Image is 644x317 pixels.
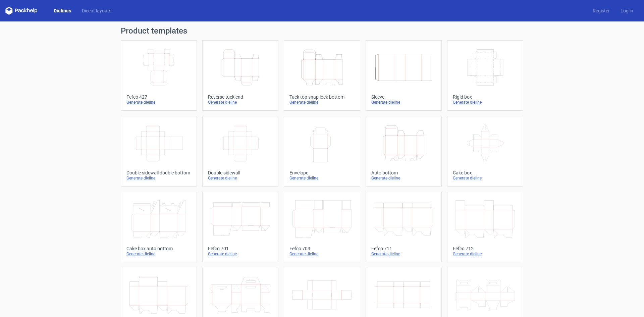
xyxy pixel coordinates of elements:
[126,170,191,175] div: Double sidewall double bottom
[453,170,518,175] div: Cake box
[366,192,442,262] a: Fefco 711Generate dieline
[289,175,354,181] div: Generate dieline
[371,246,436,251] div: Fefco 711
[48,7,76,14] a: Dielines
[447,192,523,262] a: Fefco 712Generate dieline
[371,94,436,100] div: Sleeve
[371,175,436,181] div: Generate dieline
[208,175,273,181] div: Generate dieline
[284,192,360,262] a: Fefco 703Generate dieline
[366,40,442,111] a: SleeveGenerate dieline
[208,94,273,100] div: Reverse tuck end
[202,40,278,111] a: Reverse tuck endGenerate dieline
[121,40,197,111] a: Fefco 427Generate dieline
[121,27,523,35] h1: Product templates
[202,116,278,187] a: Double sidewallGenerate dieline
[453,175,518,181] div: Generate dieline
[289,170,354,175] div: Envelope
[587,7,615,14] a: Register
[126,94,191,100] div: Fefco 427
[453,246,518,251] div: Fefco 712
[371,251,436,257] div: Generate dieline
[371,170,436,175] div: Auto bottom
[289,100,354,105] div: Generate dieline
[126,100,191,105] div: Generate dieline
[453,100,518,105] div: Generate dieline
[208,170,273,175] div: Double sidewall
[453,94,518,100] div: Rigid box
[453,251,518,257] div: Generate dieline
[284,116,360,187] a: EnvelopeGenerate dieline
[121,192,197,262] a: Cake box auto bottomGenerate dieline
[126,251,191,257] div: Generate dieline
[447,40,523,111] a: Rigid boxGenerate dieline
[284,40,360,111] a: Tuck top snap lock bottomGenerate dieline
[126,246,191,251] div: Cake box auto bottom
[208,251,273,257] div: Generate dieline
[126,175,191,181] div: Generate dieline
[289,246,354,251] div: Fefco 703
[76,7,117,14] a: Diecut layouts
[208,246,273,251] div: Fefco 701
[371,100,436,105] div: Generate dieline
[615,7,639,14] a: Log in
[447,116,523,187] a: Cake boxGenerate dieline
[121,116,197,187] a: Double sidewall double bottomGenerate dieline
[366,116,442,187] a: Auto bottomGenerate dieline
[208,100,273,105] div: Generate dieline
[202,192,278,262] a: Fefco 701Generate dieline
[289,251,354,257] div: Generate dieline
[289,94,354,100] div: Tuck top snap lock bottom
